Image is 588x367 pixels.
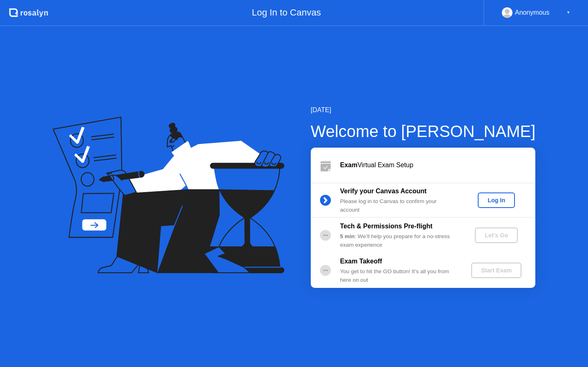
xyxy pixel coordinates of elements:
b: 5 min [340,233,355,239]
div: Please log in to Canvas to confirm your account [340,197,458,214]
b: Exam Takeoff [340,258,382,265]
b: Exam [340,161,358,168]
button: Let's Go [475,228,518,243]
div: Anonymous [515,7,550,18]
button: Log In [478,192,515,208]
div: Virtual Exam Setup [340,160,535,170]
div: : We’ll help you prepare for a no-stress exam experience [340,232,458,249]
b: Tech & Permissions Pre-flight [340,223,432,230]
div: Start Exam [474,267,518,274]
div: You get to hit the GO button! It’s all you from here on out [340,268,458,284]
div: Let's Go [478,232,514,239]
div: ▼ [566,7,570,18]
button: Start Exam [471,263,521,278]
b: Verify your Canvas Account [340,188,427,195]
div: Log In [481,197,512,203]
div: Welcome to [PERSON_NAME] [311,119,536,144]
div: [DATE] [311,105,536,115]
